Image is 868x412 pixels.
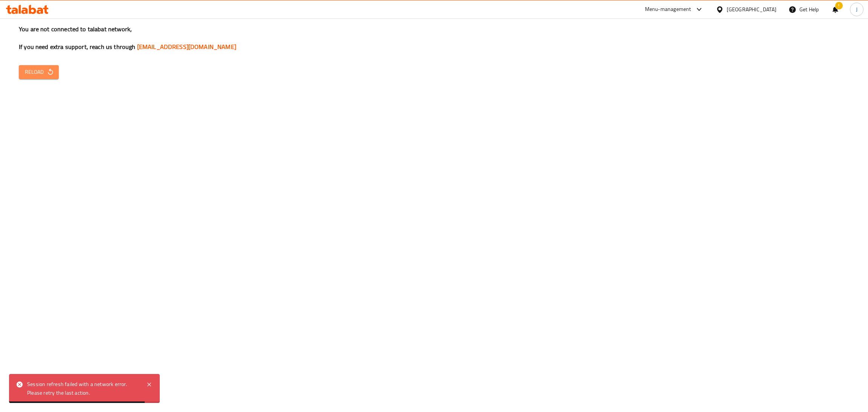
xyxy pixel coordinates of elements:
[137,41,236,52] a: [EMAIL_ADDRESS][DOMAIN_NAME]
[727,5,776,14] div: [GEOGRAPHIC_DATA]
[25,67,53,77] span: Reload
[645,5,691,14] div: Menu-management
[19,25,849,51] h3: You are not connected to talabat network, If you need extra support, reach us through
[19,65,59,79] button: Reload
[856,5,857,14] span: J
[27,380,139,397] div: Session refresh failed with a network error. Please retry the last action.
